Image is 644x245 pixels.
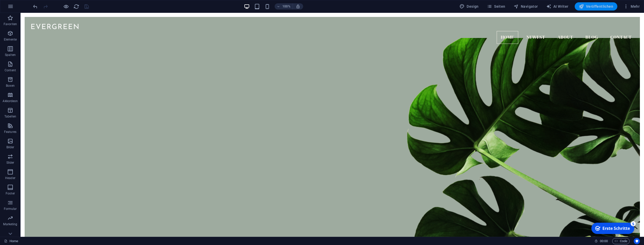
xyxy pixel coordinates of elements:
[296,4,300,9] i: Bei Größenänderung Zoomstufe automatisch an das gewählte Gerät anpassen.
[514,4,538,9] span: Navigator
[4,22,17,26] p: Favoriten
[282,3,291,9] h6: 100%
[4,114,16,119] p: Tabellen
[4,130,16,134] p: Features
[623,4,640,9] span: Mehr
[42,1,47,6] div: 5
[457,2,481,11] button: Design
[487,4,505,9] span: Seiten
[485,2,507,11] button: Seiten
[544,2,571,11] button: AI Writer
[600,238,608,244] span: 00 00
[457,2,481,11] div: Design (Strg+Alt+Y)
[5,176,15,180] p: Header
[275,3,293,9] button: 100%
[14,5,41,11] div: Erste Schritte
[621,2,642,11] button: Mehr
[546,4,569,9] span: AI Writer
[32,4,38,9] i: Rückgängig: Überschrift ändern (Strg+Z)
[4,37,17,42] p: Elemente
[612,238,630,244] button: Code
[634,238,640,244] button: Usercentrics
[3,2,46,13] div: Erste Schritte 5 items remaining, 0% complete
[4,238,18,244] a: Klick, um Auswahl aufzuheben. Doppelklick öffnet Seitenverwaltung
[594,238,608,244] h6: Session-Zeit
[73,3,79,9] button: reload
[6,145,14,149] p: Bilder
[603,239,604,243] span: :
[579,4,613,9] span: Veröffentlichen
[4,207,17,211] p: Formular
[63,3,69,9] button: Klicke hier, um den Vorschau-Modus zu verlassen
[614,238,627,244] span: Code
[459,4,479,9] span: Design
[3,222,17,226] p: Marketing
[73,4,79,9] i: Seite neu laden
[6,191,15,195] p: Footer
[5,53,16,57] p: Spalten
[575,2,617,11] button: Veröffentlichen
[6,84,15,88] p: Boxen
[3,99,18,103] p: Akkordeon
[5,68,16,72] p: Content
[6,161,14,165] p: Slider
[32,3,38,9] button: undo
[512,2,540,11] button: Navigator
